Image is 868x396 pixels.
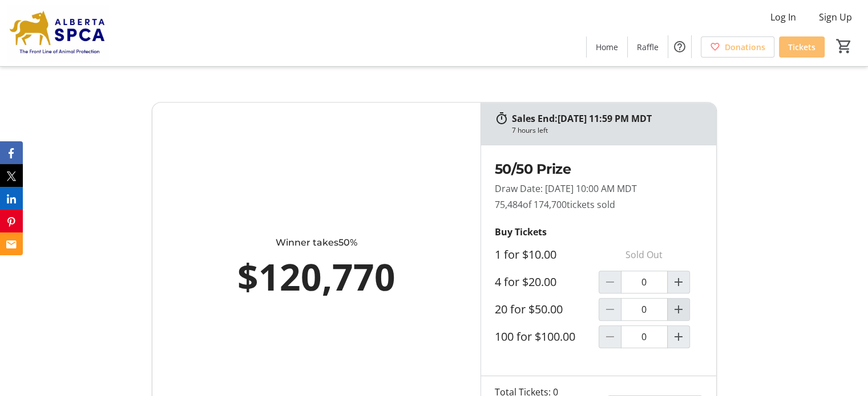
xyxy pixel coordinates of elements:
div: 7 hours left [512,125,548,136]
button: Increment by one [668,271,689,293]
button: Log In [761,8,805,26]
button: Cart [834,36,854,56]
p: Sold Out [599,243,690,266]
img: Alberta SPCA's Logo [7,5,108,62]
span: Sales End: [512,112,558,125]
span: Sign Up [819,10,852,24]
div: $120,770 [203,250,430,304]
span: Tickets [788,41,815,53]
button: Increment by one [668,326,689,348]
span: of 174,700 [523,198,567,211]
span: Log In [770,10,796,24]
label: 20 for $50.00 [495,303,563,316]
a: Tickets [779,36,825,58]
button: Help [668,35,691,58]
strong: Buy Tickets [495,226,547,238]
p: 75,484 tickets sold [495,198,703,211]
label: 100 for $100.00 [495,330,575,344]
span: Home [596,41,618,53]
div: Winner takes [203,236,430,250]
a: Home [587,36,627,58]
button: Increment by one [668,299,689,320]
a: Donations [701,36,774,58]
p: Draw Date: [DATE] 10:00 AM MDT [495,182,703,195]
h2: 50/50 Prize [495,159,703,179]
label: 4 for $20.00 [495,275,556,289]
span: 50% [338,237,357,248]
span: Raffle [637,41,659,53]
label: 1 for $10.00 [495,248,556,262]
button: Sign Up [810,8,861,26]
a: Raffle [628,36,668,58]
span: Donations [725,41,765,53]
span: [DATE] 11:59 PM MDT [558,112,652,125]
